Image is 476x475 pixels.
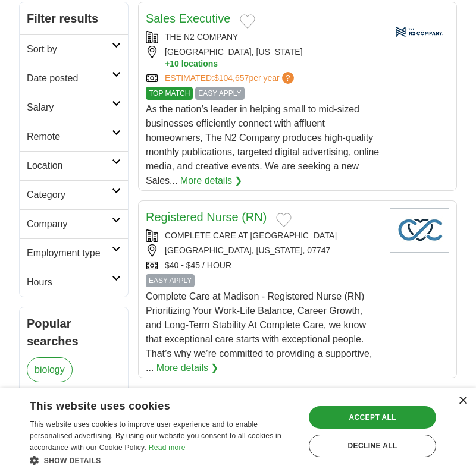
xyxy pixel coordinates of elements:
[27,188,112,202] h2: Category
[20,180,128,209] a: Category
[44,457,101,465] span: Show details
[27,100,112,115] h2: Salary
[27,159,112,173] h2: Location
[20,268,128,297] a: Hours
[458,397,467,405] div: Close
[146,244,380,257] div: [GEOGRAPHIC_DATA], [US_STATE], 07747
[27,130,112,144] h2: Remote
[20,93,128,122] a: Salary
[146,291,372,373] span: Complete Care at Madison - Registered Nurse (RN) Prioritizing Your Work-Life Balance, Career Grow...
[27,275,112,290] h2: Hours
[27,246,112,260] h2: Employment type
[276,213,292,227] button: Add to favorite jobs
[195,87,244,100] span: EASY APPLY
[309,435,436,457] div: Decline all
[165,58,170,70] span: +
[146,104,379,185] span: As the nation’s leader in helping small to mid-sized businesses efficiently connect with affluent...
[27,42,112,56] h2: Sort by
[390,10,449,54] img: Company logo
[27,357,73,382] a: biology
[240,14,255,29] button: Add to favorite jobs
[20,64,128,93] a: Date posted
[146,210,267,224] a: Registered Nurse (RN)
[180,174,243,188] a: More details ❯
[27,314,121,350] h2: Popular searches
[146,274,195,287] span: EASY APPLY
[27,217,112,231] h2: Company
[165,72,296,84] a: ESTIMATED:$104,657per year?
[146,46,380,70] div: [GEOGRAPHIC_DATA], [US_STATE]
[20,34,128,64] a: Sort by
[282,72,294,84] span: ?
[156,361,219,375] a: More details ❯
[214,73,249,83] span: $104,657
[20,238,128,268] a: Employment type
[20,209,128,238] a: Company
[30,420,281,452] span: This website uses cookies to improve user experience and to enable personalised advertising. By u...
[30,395,267,413] div: This website uses cookies
[146,229,380,242] div: COMPLETE CARE AT [GEOGRAPHIC_DATA]
[146,259,380,272] div: $40 - $45 / HOUR
[390,208,449,253] img: Company logo
[309,406,436,429] div: Accept all
[165,58,380,70] button: +10 locations
[146,87,193,100] span: TOP MATCH
[146,12,230,25] a: Sales Executive
[30,454,297,466] div: Show details
[20,122,128,151] a: Remote
[149,443,186,452] a: Read more, opens a new window
[20,2,128,34] h2: Filter results
[27,71,112,86] h2: Date posted
[146,31,380,43] div: THE N2 COMPANY
[20,151,128,180] a: Location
